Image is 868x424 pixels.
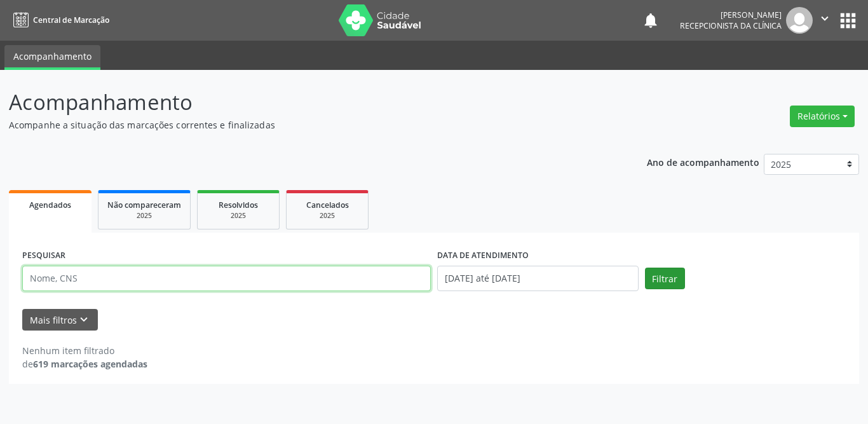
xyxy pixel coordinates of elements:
span: Agendados [29,200,71,210]
span: Resolvidos [219,200,258,210]
input: Selecione um intervalo [437,266,639,291]
button:  [813,7,837,34]
a: Acompanhamento [4,45,100,70]
label: DATA DE ATENDIMENTO [437,246,529,266]
i: keyboard_arrow_down [77,313,91,327]
div: 2025 [295,211,359,221]
p: Ano de acompanhamento [647,154,759,170]
div: 2025 [207,211,270,221]
div: [PERSON_NAME] [680,10,782,20]
a: Central de Marcação [9,10,109,31]
strong: 619 marcações agendadas [33,358,147,370]
button: Filtrar [645,268,685,289]
input: Nome, CNS [22,266,431,291]
button: Relatórios [790,106,855,127]
span: Central de Marcação [33,15,109,25]
p: Acompanhe a situação das marcações correntes e finalizadas [9,118,604,132]
p: Acompanhamento [9,86,604,118]
img: img [786,7,813,34]
span: Recepcionista da clínica [680,20,782,31]
div: Nenhum item filtrado [22,344,147,357]
span: Cancelados [306,200,349,210]
button: Mais filtroskeyboard_arrow_down [22,309,98,331]
div: de [22,357,147,371]
i:  [818,11,832,25]
label: PESQUISAR [22,246,65,266]
span: Não compareceram [107,200,181,210]
div: 2025 [107,211,181,221]
button: apps [837,10,859,32]
button: notifications [642,11,660,29]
